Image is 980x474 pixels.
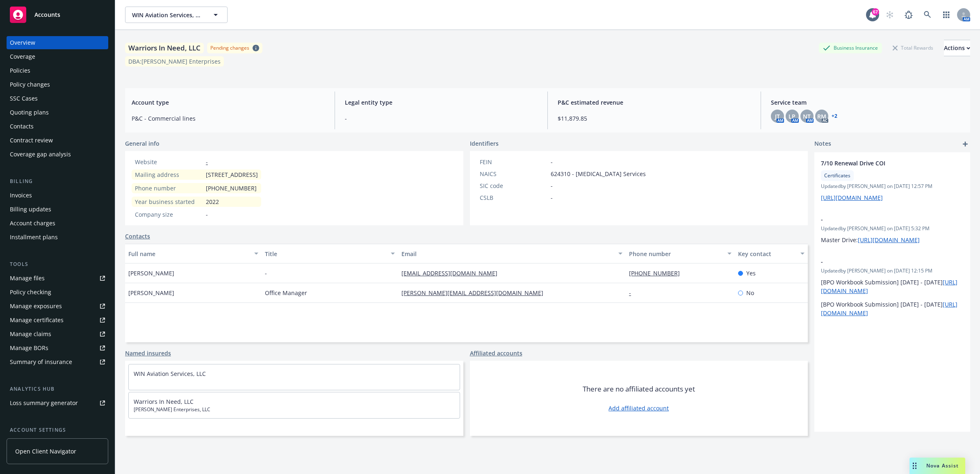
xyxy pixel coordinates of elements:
div: Company size [135,210,203,219]
a: Start snowing [882,7,898,23]
span: LP [789,112,795,121]
div: Account settings [7,426,108,434]
a: SSC Cases [7,92,108,105]
a: Coverage gap analysis [7,148,108,161]
a: Contacts [7,120,108,133]
a: [PHONE_NUMBER] [629,269,686,277]
span: WIN Aviation Services, LLC [132,11,203,19]
div: Policy changes [10,78,50,91]
span: 624310 - [MEDICAL_DATA] Services [551,169,646,178]
button: Actions [944,40,970,56]
a: Manage certificates [7,314,108,327]
span: Yes [746,269,756,277]
div: Contract review [10,134,53,147]
p: [BPO Workbook Submission] [DATE] - [DATE] [821,278,964,295]
a: Manage BORs [7,341,108,355]
a: Loss summary generator [7,396,108,410]
a: add [960,139,970,149]
div: Key contact [738,250,795,258]
a: Accounts [7,3,108,26]
span: Manage exposures [7,300,108,313]
div: Loss summary generator [10,396,78,410]
span: Nova Assist [926,462,959,469]
span: Identifiers [470,139,499,148]
a: Affiliated accounts [470,349,522,357]
div: Manage BORs [10,341,48,355]
a: Quoting plans [7,106,108,119]
a: Named insureds [125,349,171,357]
a: - [206,158,208,166]
span: P&C - Commercial lines [132,114,325,123]
button: Phone number [626,244,735,263]
a: Billing updates [7,203,108,216]
div: Contacts [10,120,34,133]
a: Contacts [125,232,150,240]
a: Warriors In Need, LLC [134,398,194,405]
div: Mailing address [135,170,203,179]
a: [EMAIL_ADDRESS][DOMAIN_NAME] [401,269,504,277]
a: Overview [7,36,108,49]
span: [PERSON_NAME] Enterprises, LLC [134,406,455,413]
a: [URL][DOMAIN_NAME] [858,236,920,244]
span: Master Drive: [821,236,920,244]
span: 7/10 Renewal Drive COI [821,159,942,167]
div: Total Rewards [889,43,937,53]
button: Full name [125,244,262,263]
a: [PERSON_NAME][EMAIL_ADDRESS][DOMAIN_NAME] [401,289,550,297]
div: Coverage gap analysis [10,148,71,161]
div: Drag to move [909,458,920,474]
div: Phone number [629,250,722,258]
a: Contract review [7,134,108,147]
div: Email [401,250,613,258]
div: CSLB [480,193,547,202]
a: Account charges [7,217,108,230]
span: Pending changes [207,43,262,53]
span: No [746,289,754,297]
a: Manage claims [7,327,108,341]
a: Policy checking [7,286,108,299]
span: Notes [814,139,831,149]
div: 67 [872,8,879,16]
a: WIN Aviation Services, LLC [134,370,206,378]
div: NAICS [480,169,547,178]
div: Actions [944,40,970,56]
span: Updated by [PERSON_NAME] on [DATE] 12:15 PM [821,267,964,275]
div: Manage exposures [10,300,62,313]
button: Title [262,244,398,263]
div: Analytics hub [7,385,108,393]
span: [STREET_ADDRESS] [206,170,258,179]
div: Full name [128,250,249,258]
a: Report a Bug [900,7,917,23]
span: 2022 [206,197,219,206]
span: Certificates [824,172,850,179]
div: Invoices [10,189,32,202]
div: Phone number [135,184,203,192]
span: Updated by [PERSON_NAME] on [DATE] 12:57 PM [821,183,964,190]
a: +2 [832,114,837,119]
button: Nova Assist [909,458,965,474]
span: - [551,158,553,166]
span: - [265,269,267,277]
div: Installment plans [10,231,58,244]
span: Legal entity type [345,98,538,107]
a: Summary of insurance [7,355,108,369]
div: Billing updates [10,203,51,216]
div: FEIN [480,158,547,166]
span: RM [817,112,826,121]
span: Account type [132,98,325,107]
span: - [206,210,208,219]
div: Summary of insurance [10,355,72,369]
span: NT [803,112,811,121]
span: There are no affiliated accounts yet [583,384,695,394]
a: - [629,289,638,297]
a: Coverage [7,50,108,63]
a: Policy changes [7,78,108,91]
div: Warriors In Need, LLC [125,43,204,53]
span: - [345,114,538,123]
button: Email [398,244,626,263]
span: Accounts [34,11,60,18]
div: SSC Cases [10,92,38,105]
span: $11,879.85 [558,114,751,123]
a: Switch app [938,7,955,23]
div: Account charges [10,217,55,230]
